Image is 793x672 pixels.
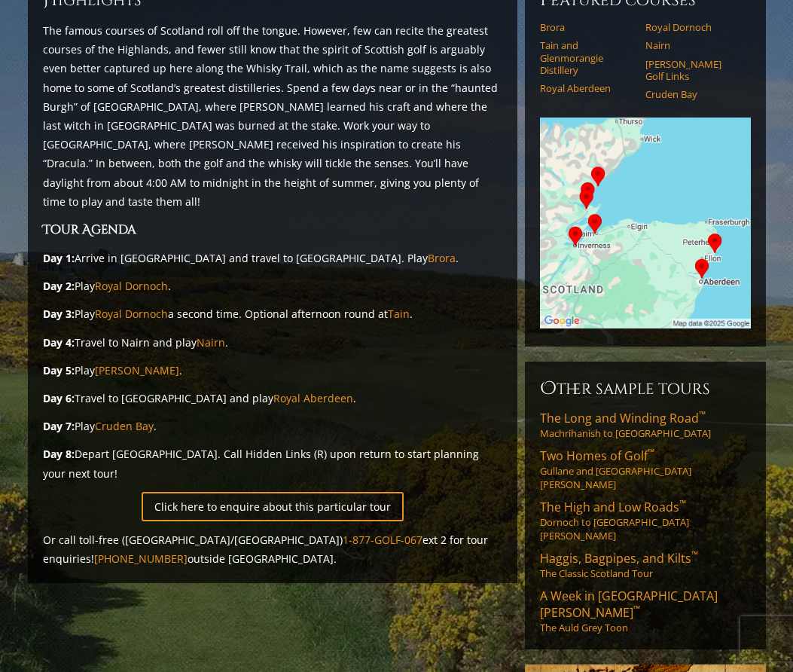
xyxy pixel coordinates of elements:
[645,58,741,83] a: [PERSON_NAME] Golf Links
[540,82,636,94] a: Royal Aberdeen
[540,410,706,426] span: The Long and Winding Road
[540,447,654,464] span: Two Homes of Golf
[43,361,502,380] p: Play .
[540,588,718,621] span: A Week in [GEOGRAPHIC_DATA][PERSON_NAME]
[95,279,168,293] a: Royal Dornoch
[43,251,75,265] strong: Day 1:
[43,333,502,352] p: Travel to Nairn and play .
[540,588,751,634] a: A Week in [GEOGRAPHIC_DATA][PERSON_NAME]™The Auld Grey Toon
[540,39,636,76] a: Tain and Glenmorangie Distillery
[540,410,751,440] a: The Long and Winding Road™Machrihanish to [GEOGRAPHIC_DATA]
[95,363,179,377] a: [PERSON_NAME]
[142,492,404,521] a: Click here to enquire about this particular tour
[388,307,410,321] a: Tain
[273,391,353,405] a: Royal Aberdeen
[43,444,502,482] p: Depart [GEOGRAPHIC_DATA]. Call Hidden Links (R) upon return to start planning your next tour!
[197,335,225,350] a: Nairn
[43,391,75,405] strong: Day 6:
[95,419,154,433] a: Cruden Bay
[43,417,502,435] p: Play .
[633,603,640,615] sup: ™
[43,304,502,323] p: Play a second time. Optional afternoon round at .
[699,408,706,421] sup: ™
[540,377,751,401] h6: Other Sample Tours
[94,551,188,566] a: [PHONE_NUMBER]
[43,21,502,211] p: The famous courses of Scotland roll off the tongue. However, few can recite the greatest courses ...
[43,276,502,295] p: Play .
[43,419,75,433] strong: Day 7:
[691,548,698,561] sup: ™
[43,363,75,377] strong: Day 5:
[95,307,168,321] a: Royal Dornoch
[645,88,741,100] a: Cruden Bay
[540,550,698,567] span: Haggis, Bagpipes, and Kilts
[645,21,741,33] a: Royal Dornoch
[540,118,751,328] img: Google Map of Tour Courses
[343,533,422,547] a: 1-877-GOLF-067
[43,447,75,461] strong: Day 8:
[648,446,654,459] sup: ™
[43,249,502,267] p: Arrive in [GEOGRAPHIC_DATA] and travel to [GEOGRAPHIC_DATA]. Play .
[43,389,502,408] p: Travel to [GEOGRAPHIC_DATA] and play .
[43,279,75,293] strong: Day 2:
[43,335,75,350] strong: Day 4:
[428,251,456,265] a: Brora
[679,497,686,510] sup: ™
[540,21,636,33] a: Brora
[540,447,751,491] a: Two Homes of Golf™Gullane and [GEOGRAPHIC_DATA][PERSON_NAME]
[645,39,741,51] a: Nairn
[540,499,751,542] a: The High and Low Roads™Dornoch to [GEOGRAPHIC_DATA][PERSON_NAME]
[43,530,502,568] p: Or call toll-free ([GEOGRAPHIC_DATA]/[GEOGRAPHIC_DATA]) ext 2 for tour enquiries! outside [GEOGRA...
[43,220,502,240] h3: Tour Agenda
[540,499,686,515] span: The High and Low Roads
[540,550,751,580] a: Haggis, Bagpipes, and Kilts™The Classic Scotland Tour
[43,307,75,321] strong: Day 3:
